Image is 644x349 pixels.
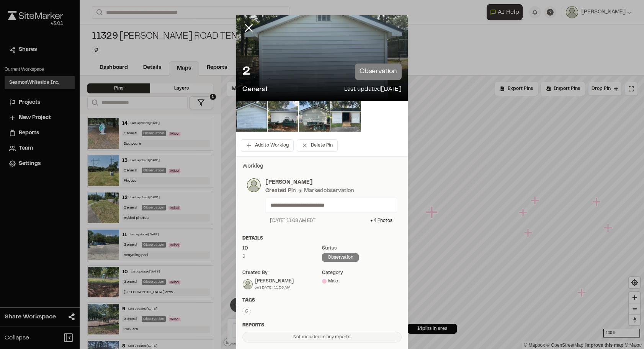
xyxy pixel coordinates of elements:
[255,285,294,290] div: on [DATE] 11:08 AM
[330,101,361,132] img: file
[322,269,402,276] div: category
[242,307,251,315] button: Edit Tags
[243,279,253,289] img: Joseph Boyatt
[322,245,402,252] div: Status
[344,85,402,95] p: Last updated [DATE]
[370,217,392,224] div: + 4 Photo s
[242,245,322,252] div: ID
[297,139,338,152] button: Delete Pin
[241,139,294,152] button: Add to Worklog
[247,178,261,192] img: photo
[265,178,397,187] p: [PERSON_NAME]
[242,85,267,95] p: General
[242,64,250,80] p: 2
[236,101,267,132] img: file
[242,253,322,260] div: 2
[242,269,322,276] div: Created by
[299,101,330,132] img: file
[304,187,354,195] div: Marked observation
[268,101,298,132] img: file
[242,162,402,171] p: Worklog
[255,278,294,285] div: [PERSON_NAME]
[242,297,402,304] div: Tags
[242,332,402,342] div: Not included in any reports.
[322,253,359,262] div: observation
[265,187,296,195] div: Created Pin
[242,322,402,329] div: Reports
[322,278,402,285] div: Misc
[355,64,402,80] p: observation
[270,217,315,224] div: [DATE] 11:08 AM EDT
[242,235,402,242] div: Details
